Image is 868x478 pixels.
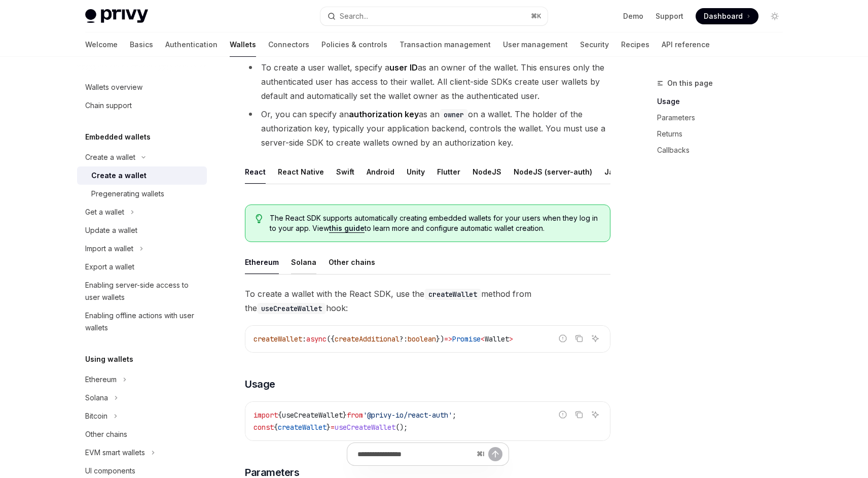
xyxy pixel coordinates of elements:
span: import [254,411,278,420]
a: Dashboard [696,8,758,24]
div: NodeJS (server-auth) [514,160,592,184]
a: Enabling offline actions with user wallets [77,306,207,337]
span: useCreateWallet [335,423,395,432]
button: Toggle Ethereum section [77,370,207,389]
span: from [347,411,363,420]
a: Basics [130,32,153,57]
a: Other chains [77,425,207,443]
span: Wallet [485,334,509,344]
div: Ethereum [85,373,117,386]
span: useCreateWallet [282,411,343,420]
span: ({ [327,334,335,344]
span: Usage [245,377,275,391]
button: Toggle dark mode [767,8,783,24]
span: { [274,423,278,432]
button: Copy the contents from the code block [572,332,586,345]
button: Copy the contents from the code block [572,408,586,421]
button: Toggle EVM smart wallets section [77,443,207,462]
div: Pregenerating wallets [91,188,164,200]
div: NodeJS [473,160,501,184]
div: Create a wallet [85,151,135,163]
h5: Using wallets [85,353,133,365]
div: Flutter [437,160,460,184]
a: Enabling server-side access to user wallets [77,276,207,306]
span: const [254,423,274,432]
a: Support [656,11,683,21]
a: this guide [329,224,365,233]
div: Solana [291,250,316,274]
span: = [331,423,335,432]
a: Pregenerating wallets [77,185,207,203]
button: Toggle Get a wallet section [77,203,207,221]
span: }) [436,334,444,344]
div: React [245,160,266,184]
button: Toggle Solana section [77,389,207,407]
a: Connectors [268,32,309,57]
div: Enabling server-side access to user wallets [85,279,201,303]
a: Recipes [621,32,649,57]
span: : [302,334,306,344]
span: createWallet [254,334,302,344]
div: Other chains [329,250,375,274]
a: Create a wallet [77,166,207,185]
span: { [278,411,282,420]
div: Create a wallet [91,169,147,182]
div: Unity [407,160,425,184]
strong: user ID [389,62,418,73]
li: Or, you can specify an as an on a wallet. The holder of the authorization key, typically your app... [245,107,610,150]
span: => [444,334,452,344]
input: Ask a question... [357,443,473,465]
span: createWallet [278,423,327,432]
div: Ethereum [245,250,279,274]
button: Send message [488,447,502,461]
a: Parameters [657,110,791,126]
a: Policies & controls [321,32,387,57]
a: Callbacks [657,142,791,158]
span: Promise [452,334,481,344]
strong: authorization key [349,109,419,119]
code: useCreateWallet [257,303,326,314]
div: Update a wallet [85,224,137,236]
div: Get a wallet [85,206,124,218]
span: Dashboard [704,11,743,21]
li: To create a user wallet, specify a as an owner of the wallet. This ensures only the authenticated... [245,60,610,103]
a: User management [503,32,568,57]
span: The React SDK supports automatically creating embedded wallets for your users when they log in to... [270,213,600,233]
a: Demo [623,11,643,21]
span: ⌘ K [531,12,541,20]
span: < [481,334,485,344]
span: ?: [400,334,408,344]
span: } [343,411,347,420]
button: Open search [320,7,548,25]
div: Chain support [85,99,132,112]
div: Enabling offline actions with user wallets [85,310,201,334]
span: boolean [408,334,436,344]
button: Report incorrect code [556,332,569,345]
a: Wallets overview [77,78,207,96]
div: React Native [278,160,324,184]
button: Ask AI [589,332,602,345]
div: Android [367,160,394,184]
a: Wallets [230,32,256,57]
a: API reference [662,32,710,57]
a: Welcome [85,32,118,57]
a: Security [580,32,609,57]
span: createAdditional [335,334,400,344]
code: owner [440,109,468,120]
span: '@privy-io/react-auth' [363,411,452,420]
img: light logo [85,9,148,23]
span: ; [452,411,456,420]
a: Export a wallet [77,258,207,276]
div: Java [604,160,622,184]
div: EVM smart wallets [85,447,145,459]
svg: Tip [256,214,263,223]
span: async [306,334,327,344]
div: Solana [85,392,108,404]
a: Authentication [165,32,218,57]
span: } [327,423,331,432]
a: Chain support [77,96,207,115]
span: To create a wallet with the React SDK, use the method from the hook: [245,287,610,315]
h5: Embedded wallets [85,131,151,143]
button: Toggle Import a wallet section [77,240,207,258]
button: Ask AI [589,408,602,421]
